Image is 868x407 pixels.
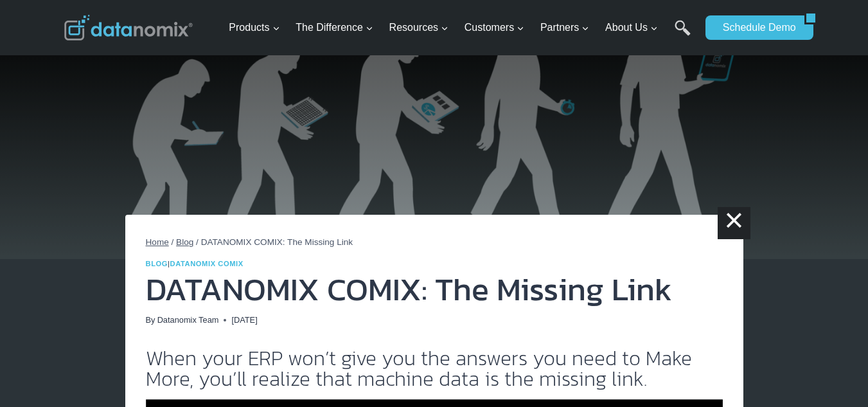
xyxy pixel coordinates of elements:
a: Schedule Demo [705,15,804,40]
a: Datanomix Team [157,315,219,325]
span: By [146,314,155,327]
h1: DATANOMIX COMIX: The Missing Link [146,273,723,305]
a: Blog [176,237,193,247]
nav: Breadcrumbs [146,235,723,249]
a: Blog [146,260,168,267]
h2: When your ERP won’t give you the answers you need to Make More, you’ll realize that machine data ... [146,348,723,389]
span: / [172,237,174,247]
span: / [196,237,199,247]
a: Datanomix Comix [170,260,244,267]
span: Partners [540,19,589,36]
img: Datanomix [64,15,193,41]
span: Resources [389,19,448,36]
time: [DATE] [231,314,257,327]
a: Search [675,20,691,49]
nav: Primary Navigation [224,7,699,49]
span: Products [229,19,279,36]
span: The Difference [296,19,373,36]
span: About Us [605,19,658,36]
a: × [718,207,750,239]
a: Home [146,237,169,247]
span: Customers [465,19,524,36]
span: | [146,260,244,267]
span: DATANOMIX COMIX: The Missing Link [201,237,353,247]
